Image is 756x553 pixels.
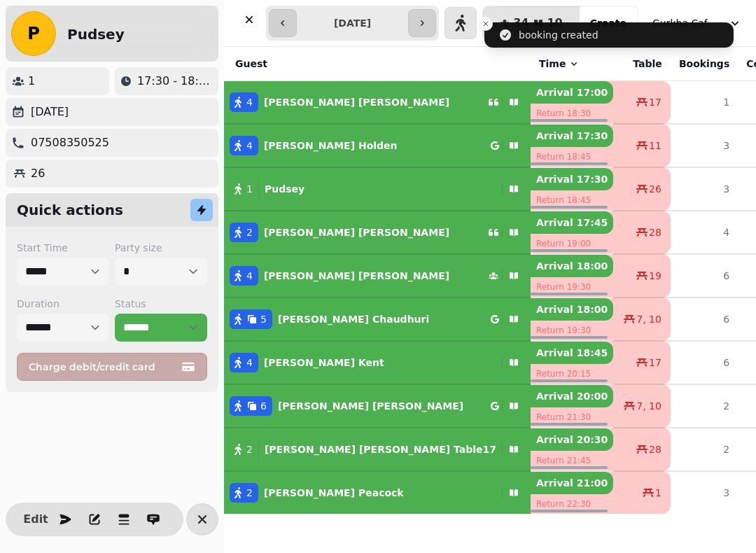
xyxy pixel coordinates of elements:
label: Start Time [17,241,109,255]
p: Return 18:30 [531,104,613,123]
p: [DATE] [31,104,69,120]
span: 2 [246,442,253,456]
span: 2 [246,225,253,239]
p: 26 [31,165,45,182]
h2: Quick actions [17,200,123,220]
label: Party size [115,241,207,255]
span: P [27,25,40,42]
p: Arrival 20:00 [531,385,613,407]
p: [PERSON_NAME] [PERSON_NAME] Table17 [265,442,496,456]
td: 3 [671,124,738,167]
td: 6 [671,254,738,297]
button: 4[PERSON_NAME] Holden [224,129,531,162]
p: Arrival 18:00 [531,298,613,321]
p: Return 21:30 [531,407,613,427]
span: 5 [260,312,267,326]
span: 4 [246,356,253,370]
p: Arrival 17:30 [531,168,613,190]
span: 7, 10 [636,312,661,326]
span: 17 [649,356,661,370]
p: Arrival 17:45 [531,211,613,234]
p: Return 22:30 [531,494,613,514]
button: 4[PERSON_NAME] Kent [224,346,531,379]
p: Return 19:30 [531,321,613,340]
span: Charge debit/credit card [29,362,178,372]
label: Status [115,297,207,311]
p: Arrival 18:00 [531,255,613,277]
p: [PERSON_NAME] [PERSON_NAME] [264,95,449,109]
p: Arrival 20:30 [531,428,613,451]
span: 1 [246,182,253,196]
p: [PERSON_NAME] Chaudhuri [278,312,429,326]
span: 28 [649,225,661,239]
button: Close toast [479,17,493,31]
td: 4 [671,211,738,254]
td: 3 [671,167,738,211]
td: 2 [671,428,738,471]
span: 1 [655,486,661,500]
th: Guest [224,47,531,81]
span: 4 [246,139,253,153]
p: Return 18:45 [531,147,613,167]
p: Arrival 21:00 [531,472,613,494]
div: booking created [519,28,598,42]
p: 17:30 - 18:45 [137,73,213,90]
span: 6 [260,399,267,413]
button: 2[PERSON_NAME] Peacock [224,476,531,510]
p: Pudsey [265,182,304,196]
p: Return 19:30 [531,277,613,297]
button: Edit [22,505,50,533]
span: 26 [649,182,661,196]
span: 11 [649,139,661,153]
span: 7, 10 [636,399,661,413]
h2: Pudsey [67,24,125,44]
p: 07508350525 [31,134,109,151]
p: Arrival 17:30 [531,125,613,147]
button: Charge debit/credit card [17,353,207,381]
span: 17 [649,95,661,109]
button: 3410 [483,6,580,40]
td: 6 [671,297,738,341]
button: Gurkha Cafe & Restauarant [644,10,750,36]
button: 4[PERSON_NAME] [PERSON_NAME] [224,85,531,119]
td: 2 [671,384,738,428]
td: 3 [671,471,738,514]
p: [PERSON_NAME] [PERSON_NAME] [264,269,449,283]
button: 6[PERSON_NAME] [PERSON_NAME] [224,389,531,423]
button: 1Pudsey [224,172,531,206]
button: 2[PERSON_NAME] [PERSON_NAME] Table17 [224,433,531,466]
th: Bookings [671,47,738,81]
td: 1 [671,81,738,125]
p: Return 19:00 [531,234,613,253]
p: [PERSON_NAME] [PERSON_NAME] [278,399,463,413]
p: [PERSON_NAME] Holden [264,139,398,153]
p: Return 18:45 [531,190,613,210]
p: [PERSON_NAME] Kent [264,356,384,370]
span: Time [539,57,566,71]
span: 2 [246,486,253,500]
p: [PERSON_NAME] Peacock [264,486,404,500]
span: 4 [246,95,253,109]
td: 6 [671,341,738,384]
button: 2[PERSON_NAME] [PERSON_NAME] [224,216,531,249]
button: Create [579,6,638,40]
span: 19 [649,269,661,283]
button: 4[PERSON_NAME] [PERSON_NAME] [224,259,531,293]
p: Arrival 18:45 [531,342,613,364]
span: 4 [246,269,253,283]
p: Return 21:45 [531,451,613,470]
th: Table [613,47,671,81]
p: [PERSON_NAME] [PERSON_NAME] [264,225,449,239]
p: Arrival 17:00 [531,81,613,104]
span: Edit [27,514,44,525]
p: Return 20:15 [531,364,613,384]
button: Time [539,57,580,71]
button: 5[PERSON_NAME] Chaudhuri [224,302,531,336]
p: 1 [28,73,35,90]
label: Duration [17,297,109,311]
span: 28 [649,442,661,456]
